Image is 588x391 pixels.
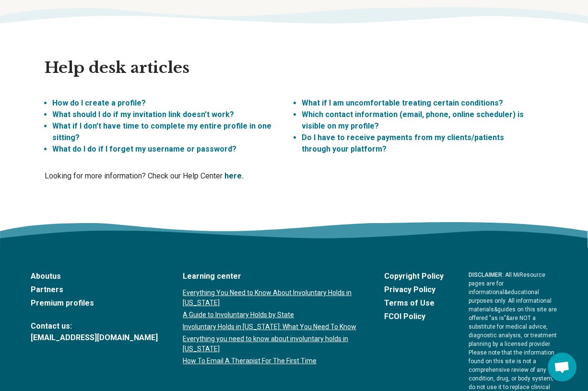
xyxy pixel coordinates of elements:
[52,98,146,107] a: How do I create a profile?
[384,284,444,296] a: Privacy Policy
[31,271,158,282] a: Aboutus
[183,288,359,308] a: Everything You Need to Know About Involuntary Holds in [US_STATE]
[31,320,158,332] span: Contact us:
[469,272,502,278] span: DISCLAIMER
[52,110,234,119] a: What should I do if my invitation link doesn’t work?
[45,58,543,78] h2: Help desk articles
[183,310,359,320] a: A Guide to Involuntary Holds by State
[548,353,576,381] div: Open chat
[183,271,359,282] a: Learning center
[45,170,543,182] p: Looking for more information? Check our Help Center
[183,322,359,332] a: Involuntary Holds in [US_STATE]: What You Need To Know
[52,121,271,142] a: What if I don’t have time to complete my entire profile in one sitting?
[224,171,244,180] a: here.
[31,332,158,344] a: [EMAIL_ADDRESS][DOMAIN_NAME]
[183,356,359,366] a: How To Email A Therapist For The First Time
[31,297,158,309] a: Premium profiles
[52,144,236,154] a: What do I do if I forget my username or password?
[31,284,158,296] a: Partners
[302,98,503,107] a: What if I am uncomfortable treating certain conditions?
[302,110,524,130] a: Which contact information (email, phone, online scheduler) is visible on my profile?
[384,271,444,282] a: Copyright Policy
[384,297,444,309] a: Terms of Use
[384,311,444,322] a: FCOI Policy
[183,334,359,354] a: Everything you need to know about involuntary holds in [US_STATE]
[302,133,504,154] a: Do I have to receive payments from my clients/patients through your platform?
